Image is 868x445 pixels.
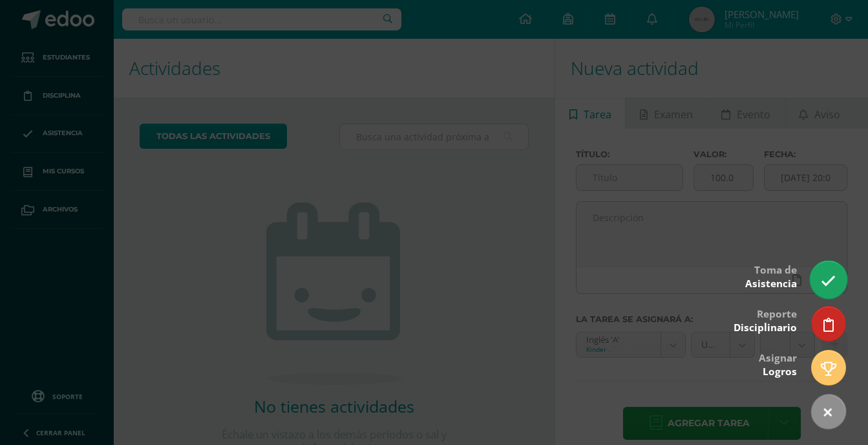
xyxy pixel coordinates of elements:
div: Asignar [759,343,797,385]
span: Disciplinario [734,321,797,334]
div: Reporte [734,299,797,341]
span: Logros [763,365,797,378]
span: Asistencia [745,277,797,290]
div: Toma de [745,255,797,297]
